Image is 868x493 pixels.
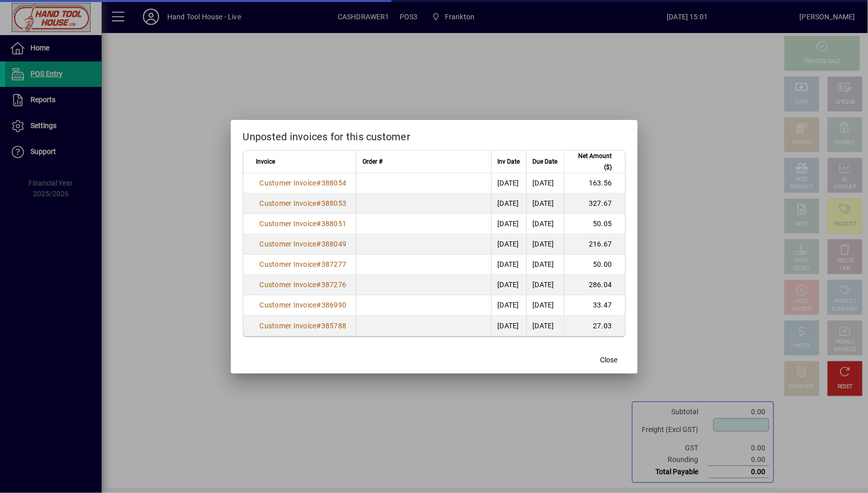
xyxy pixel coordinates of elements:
[526,295,564,316] td: [DATE]
[491,194,526,214] td: [DATE]
[526,234,564,255] td: [DATE]
[526,316,564,336] td: [DATE]
[571,150,612,173] span: Net Amount ($)
[564,316,625,336] td: 27.03
[260,260,317,268] span: Customer Invoice
[526,255,564,275] td: [DATE]
[321,179,347,187] span: 388054
[526,214,564,234] td: [DATE]
[260,199,317,207] span: Customer Invoice
[260,240,317,248] span: Customer Invoice
[491,255,526,275] td: [DATE]
[256,259,350,270] a: Customer Invoice#387277
[317,301,321,309] span: #
[256,238,350,250] a: Customer Invoice#388049
[256,218,350,229] a: Customer Invoice#388051
[260,281,317,289] span: Customer Invoice
[491,275,526,295] td: [DATE]
[526,173,564,194] td: [DATE]
[317,260,321,268] span: #
[317,322,321,330] span: #
[321,322,347,330] span: 385788
[256,177,350,189] a: Customer Invoice#388054
[321,220,347,228] span: 388051
[564,234,625,255] td: 216.67
[260,220,317,228] span: Customer Invoice
[256,198,350,209] a: Customer Invoice#388053
[231,120,638,149] h2: Unposted invoices for this customer
[256,299,350,311] a: Customer Invoice#386990
[260,179,317,187] span: Customer Invoice
[491,214,526,234] td: [DATE]
[601,355,618,365] span: Close
[256,279,350,290] a: Customer Invoice#387276
[491,316,526,336] td: [DATE]
[317,240,321,248] span: #
[256,156,276,167] span: Invoice
[260,322,317,330] span: Customer Invoice
[526,194,564,214] td: [DATE]
[491,295,526,316] td: [DATE]
[564,214,625,234] td: 50.05
[564,295,625,316] td: 33.47
[321,301,347,309] span: 386990
[564,173,625,194] td: 163.56
[564,275,625,295] td: 286.04
[317,281,321,289] span: #
[317,179,321,187] span: #
[498,156,520,167] span: Inv Date
[491,173,526,194] td: [DATE]
[593,351,625,369] button: Close
[526,275,564,295] td: [DATE]
[321,199,347,207] span: 388053
[317,199,321,207] span: #
[564,194,625,214] td: 327.67
[564,255,625,275] td: 50.00
[256,320,350,331] a: Customer Invoice#385788
[321,260,347,268] span: 387277
[363,156,382,167] span: Order #
[491,234,526,255] td: [DATE]
[533,156,558,167] span: Due Date
[321,281,347,289] span: 387276
[260,301,317,309] span: Customer Invoice
[321,240,347,248] span: 388049
[317,220,321,228] span: #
